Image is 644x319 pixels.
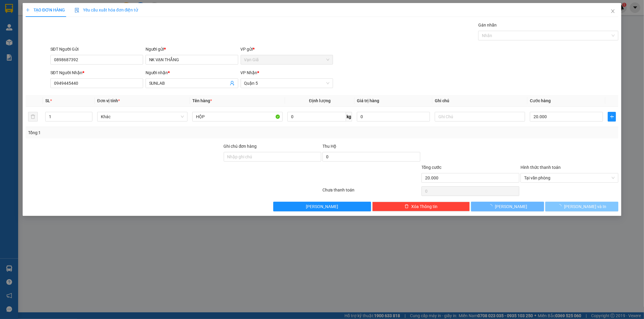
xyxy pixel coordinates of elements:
div: Người nhận [146,69,238,76]
div: VP gửi [241,46,333,52]
button: deleteXóa Thông tin [372,202,470,211]
span: Cước hàng [530,98,551,103]
th: Ghi chú [432,95,527,107]
span: loading [557,204,564,208]
input: VD: Bàn, Ghế [192,112,283,122]
span: plus [26,8,30,12]
button: delete [28,112,38,122]
span: Định lượng [309,98,331,103]
span: plus [608,114,616,119]
div: SĐT Người Nhận [50,69,143,76]
span: SL [45,98,50,103]
span: Giá trị hàng [357,98,379,103]
span: loading [488,204,495,208]
span: Yêu cầu xuất hóa đơn điện tử [75,8,138,12]
span: Xóa Thông tin [411,203,437,210]
span: Đơn vị tính [97,98,120,103]
div: Người gửi [146,46,238,52]
div: Tổng: 1 [28,129,248,136]
span: Vạn Giã [244,55,330,64]
div: SĐT Người Gửi [50,46,143,52]
span: Tên hàng [192,98,212,103]
label: Hình thức thanh toán [521,165,561,170]
span: Thu Hộ [322,144,336,149]
div: Chưa thanh toán [322,187,421,197]
span: TẠO ĐƠN HÀNG [26,8,65,12]
span: delete [405,204,409,209]
input: Ghi chú đơn hàng [224,152,322,162]
label: Gán nhãn [478,23,497,27]
label: Ghi chú đơn hàng [224,144,257,149]
span: [PERSON_NAME] [495,203,527,210]
button: [PERSON_NAME] [471,202,544,211]
span: VP Nhận [241,70,258,75]
input: 0 [357,112,430,122]
span: [PERSON_NAME] [306,203,338,210]
span: [PERSON_NAME] và In [564,203,606,210]
span: user-add [230,81,235,86]
button: Close [604,3,621,20]
button: [PERSON_NAME] [273,202,371,211]
span: kg [346,112,352,122]
span: close [610,9,615,14]
button: plus [608,112,616,122]
span: Tổng cước [421,165,441,170]
span: Tại văn phòng [524,173,615,182]
button: [PERSON_NAME] và In [545,202,618,211]
input: Ghi Chú [435,112,525,122]
img: icon [75,8,79,13]
span: Khác [101,112,184,121]
span: Quận 5 [244,79,330,88]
